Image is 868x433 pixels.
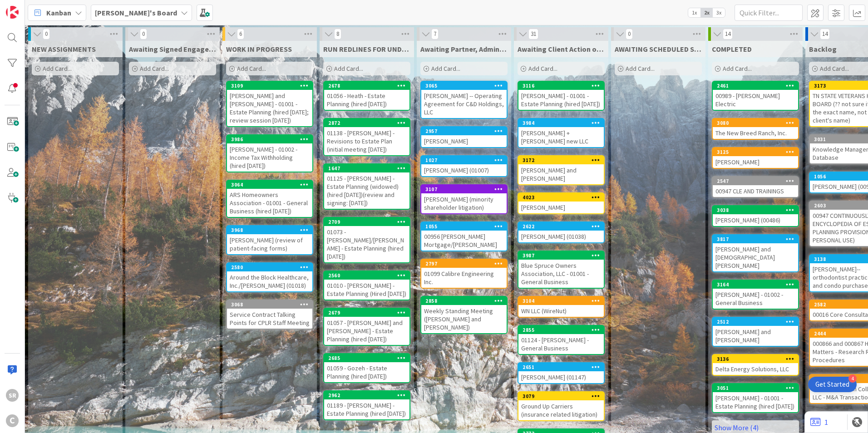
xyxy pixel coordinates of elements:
div: [PERSON_NAME] -- Operating Agreement for C&D Holdings, LLC [421,90,507,118]
span: Awaiting Client Action or Feedback or Action from a Third Party [518,44,605,54]
a: 3038[PERSON_NAME] (00486) [712,205,799,227]
a: 2580Around the Block Healthcare, Inc./[PERSON_NAME] (01018) [226,262,313,292]
span: Add Card... [237,64,266,73]
div: WN LLC (WireNut) [518,305,604,317]
div: [PERSON_NAME] - 01002 - General Business [713,289,798,309]
div: 00956 [PERSON_NAME] Mortgage/[PERSON_NAME] [421,231,507,251]
span: Backlog [809,44,837,54]
div: 01125 - [PERSON_NAME] - Estate Planning (widowed) (hired [DATE])(review and signing: [DATE]) [324,172,409,209]
div: 3038 [717,207,798,213]
div: 3125 [713,148,798,156]
div: 2512 [717,319,798,325]
div: 3065 [421,82,507,90]
div: 3172[PERSON_NAME] and [PERSON_NAME] [518,156,604,184]
div: 285501124 - [PERSON_NAME] - General Business [518,326,604,354]
a: 3068Service Contract Talking Points for CPLR Staff Meeting [226,300,313,330]
a: 279701099 Calibre Engineering Inc. [420,259,508,289]
a: 267901057 - [PERSON_NAME] and [PERSON_NAME] - Estate Planning (hired [DATE]) [323,308,410,346]
a: 246100989 - [PERSON_NAME] Electric [712,81,799,111]
div: 2957 [421,127,507,135]
span: AWAITING SCHEDULED SIGNING MEETING [615,44,702,54]
div: 3068Service Contract Talking Points for CPLR Staff Meeting [227,300,312,329]
div: 2560 [324,271,409,280]
span: Add Card... [43,64,72,73]
div: 2855 [523,327,604,333]
div: 1027[PERSON_NAME] (01007) [421,156,507,176]
div: 3987Blue Spruce Owners Association, LLC - 01001 - General Business [518,251,604,288]
div: 246100989 - [PERSON_NAME] Electric [713,82,798,110]
div: 3986[PERSON_NAME] - 01002 - Income Tax Withholding (hired [DATE]) [227,135,312,172]
div: 3984 [518,119,604,127]
a: 3065[PERSON_NAME] -- Operating Agreement for C&D Holdings, LLC [420,81,508,119]
span: 7 [431,29,439,39]
span: 0 [43,29,50,39]
div: 2872 [328,120,409,126]
div: 3817[PERSON_NAME] and [DEMOGRAPHIC_DATA][PERSON_NAME] [713,235,798,271]
a: 3116[PERSON_NAME] - 01001 - Estate Planning (hired [DATE]) [518,81,605,111]
div: 2678 [328,83,409,89]
div: 3079 [518,392,604,400]
div: Ground Up Carriers (insurance related litigation) [518,400,604,420]
div: [PERSON_NAME] and [PERSON_NAME] [518,164,604,184]
div: 2580Around the Block Healthcare, Inc./[PERSON_NAME] (01018) [227,263,312,291]
div: 3984[PERSON_NAME] + [PERSON_NAME] new LLC [518,119,604,147]
a: 2858Weekly Standing Meeting ([PERSON_NAME] and [PERSON_NAME]) [420,296,508,334]
span: 31 [528,29,538,39]
div: 1647 [324,164,409,172]
a: 3109[PERSON_NAME] and [PERSON_NAME] - 01001 - Estate Planning (hired [DATE]; review session [DATE]) [226,81,313,127]
a: 164701125 - [PERSON_NAME] - Estate Planning (widowed) (hired [DATE])(review and signing: [DATE]) [323,163,410,210]
div: Delta Energy Solutions, LLC [713,363,798,375]
div: 2685 [328,355,409,361]
div: 2855 [518,326,604,334]
div: 3817 [713,235,798,243]
span: Add Card... [820,64,849,73]
div: 3051 [717,385,798,391]
div: 2797 [421,260,507,268]
a: 3079Ground Up Carriers (insurance related litigation) [518,391,605,421]
div: 2622[PERSON_NAME] (01038) [518,222,604,242]
a: 3080The New Breed Ranch, Inc. [712,118,799,140]
div: 3104 [518,297,604,305]
div: 3984 [523,120,604,126]
a: 285501124 - [PERSON_NAME] - General Business [518,325,605,355]
span: 0 [626,29,633,39]
div: 2622 [523,223,604,230]
div: SR [6,389,19,402]
a: 270901073 - [PERSON_NAME]/[PERSON_NAME] - Estate Planning (hired [DATE]) [323,217,410,263]
div: 3987 [523,252,604,259]
span: COMPLETED [712,44,752,54]
span: Add Card... [140,64,169,73]
span: 1x [688,8,700,17]
div: 2797 [425,261,507,267]
div: 1027 [425,157,507,163]
div: [PERSON_NAME] (review of patient-facing forms) [227,234,312,254]
div: 3107 [425,186,507,192]
div: 296201189 - [PERSON_NAME] - Estate Planning (hired [DATE]) [324,391,409,419]
div: 3051[PERSON_NAME] - 01001 - Estate Planning (hired [DATE]) [713,384,798,412]
div: 3068 [231,301,312,308]
span: 14 [723,29,733,39]
div: 267901057 - [PERSON_NAME] and [PERSON_NAME] - Estate Planning (hired [DATE]) [324,309,409,345]
div: [PERSON_NAME] (minority shareholder litigation) [421,193,507,213]
div: 3116 [523,83,604,89]
a: 4023[PERSON_NAME] [518,192,605,214]
div: C [6,414,19,427]
div: 3116 [518,82,604,90]
div: 01189 - [PERSON_NAME] - Estate Planning (hired [DATE]) [324,399,409,419]
div: 3038 [713,206,798,214]
div: [PERSON_NAME] and [PERSON_NAME] - 01001 - Estate Planning (hired [DATE]; review session [DATE]) [227,90,312,126]
div: 01059 - Gozeh - Estate Planning (hired [DATE]) [324,362,409,382]
span: Kanban [46,7,71,18]
div: [PERSON_NAME] (01007) [421,164,507,176]
a: 3986[PERSON_NAME] - 01002 - Income Tax Withholding (hired [DATE]) [226,134,313,172]
div: 00989 - [PERSON_NAME] Electric [713,90,798,110]
a: 3968[PERSON_NAME] (review of patient-facing forms) [226,225,313,255]
div: 3104 [523,298,604,304]
a: 3125[PERSON_NAME] [712,147,799,169]
div: 105500956 [PERSON_NAME] Mortgage/[PERSON_NAME] [421,222,507,251]
div: 2858Weekly Standing Meeting ([PERSON_NAME] and [PERSON_NAME]) [421,297,507,333]
div: 4023 [518,193,604,202]
a: 254700947 CLE AND TRAININGS [712,176,799,198]
div: 2512[PERSON_NAME] and [PERSON_NAME] [713,318,798,346]
a: 256001010 - [PERSON_NAME] - Estate Planning (Hired [DATE]) [323,271,410,300]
